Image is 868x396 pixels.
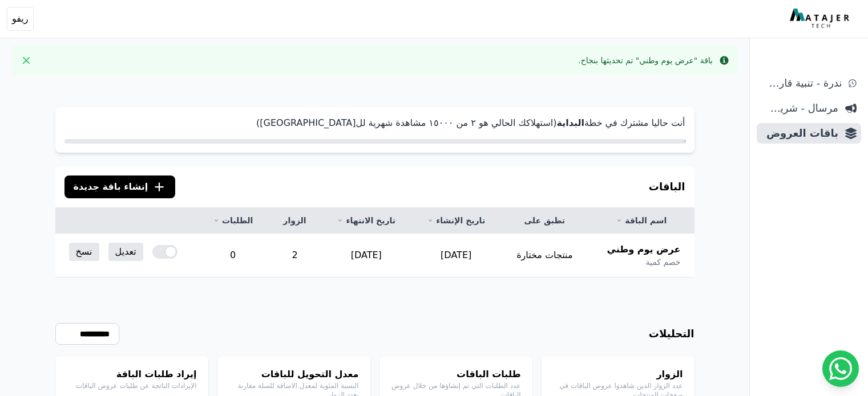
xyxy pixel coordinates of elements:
td: [DATE] [411,234,501,277]
a: اسم الباقة [602,215,681,226]
h4: معدل التحويل للباقات [229,368,359,381]
a: نسخ [69,243,99,261]
img: MatajerTech Logo [790,9,852,29]
a: تعديل [108,243,143,261]
span: ريفو [12,12,29,26]
span: باقات العروض [761,125,838,141]
button: إنشاء باقة جديدة [64,175,176,198]
span: خصم كمية [645,256,680,268]
div: باقة "عرض يوم وطني" تم تحديثها بنجاح. [578,55,713,66]
th: تطبق على [501,208,588,234]
td: [DATE] [321,234,411,277]
p: أنت حاليا مشترك في خطة (استهلاكك الحالي هو ٢ من ١٥۰۰۰ مشاهدة شهرية لل[GEOGRAPHIC_DATA]) [64,116,685,130]
h3: التحليلات [649,326,695,342]
span: مرسال - شريط دعاية [761,100,838,116]
button: ريفو [7,7,34,31]
a: الطلبات [211,215,255,226]
h4: طلبات الباقات [391,368,521,381]
p: الإيرادات الناتجة عن طلبات عروض الباقات [67,381,197,390]
span: إنشاء باقة جديدة [74,180,148,194]
strong: البداية [556,117,584,128]
span: ندرة - تنبية قارب علي النفاذ [761,75,842,91]
td: 2 [268,234,321,277]
h3: الباقات [649,179,685,195]
td: منتجات مختارة [501,234,588,277]
a: تاريخ الانتهاء [335,215,398,226]
a: تاريخ الإنشاء [425,215,487,226]
td: 0 [197,234,268,277]
button: Close [17,51,35,70]
th: الزوار [268,208,321,234]
h4: إيراد طلبات الباقة [67,368,197,381]
span: عرض يوم وطني [607,243,680,256]
h4: الزوار [553,368,683,381]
